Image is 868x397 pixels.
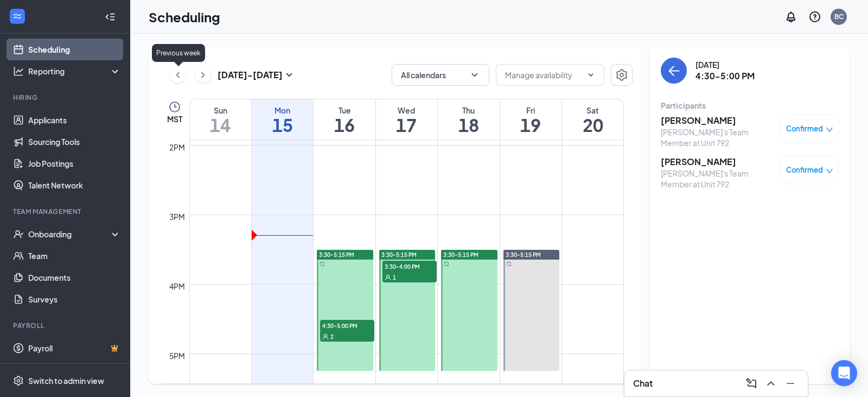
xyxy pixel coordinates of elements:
div: Payroll [13,321,119,330]
span: MST [167,114,182,124]
svg: Sync [444,261,449,267]
h1: 18 [438,116,499,134]
div: 4pm [167,280,187,292]
svg: Clock [168,100,181,114]
svg: ComposeMessage [745,377,758,390]
div: 2pm [167,141,187,153]
span: Confirmed [786,165,823,175]
svg: SmallChevronDown [283,68,296,81]
div: Tue [314,105,375,116]
div: 3pm [167,211,187,223]
svg: Minimize [784,377,797,390]
span: 2 [330,333,334,341]
div: Wed [376,105,437,116]
div: Sun [190,105,251,116]
svg: ChevronDown [586,71,595,79]
h3: [PERSON_NAME] [661,156,775,168]
div: Team Management [13,207,119,216]
a: Talent Network [28,174,121,196]
a: Scheduling [28,39,121,60]
div: 5pm [167,350,187,362]
div: [PERSON_NAME]'s Team Member at Unit 792 [661,168,775,190]
svg: UserCheck [13,229,24,240]
h3: 4:30-5:00 PM [695,70,755,82]
svg: Sync [506,261,512,267]
h1: Scheduling [149,8,220,26]
span: 4:30-5:00 PM [320,320,374,331]
div: Previous week [152,44,205,62]
a: Applicants [28,109,121,131]
svg: Sync [320,261,325,267]
svg: ArrowLeft [667,64,680,77]
button: ChevronRight [195,67,211,83]
a: Team [28,245,121,267]
a: PayrollCrown [28,337,121,359]
a: September 17, 2025 [376,99,437,140]
h1: 15 [252,116,313,134]
svg: Settings [615,68,628,81]
span: 3:30-5:15 PM [381,251,417,259]
h1: 20 [562,116,623,134]
svg: ChevronRight [197,68,208,81]
a: Documents [28,267,121,288]
div: Sat [562,105,623,116]
div: Thu [438,105,499,116]
div: Fri [500,105,561,116]
button: back-button [661,58,687,84]
svg: ChevronDown [469,70,480,80]
svg: User [385,274,391,281]
div: BC [834,12,844,21]
svg: Collapse [105,11,116,22]
div: Participants [661,100,839,111]
a: September 20, 2025 [562,99,623,140]
svg: ChevronLeft [173,68,183,81]
svg: Settings [13,375,24,386]
input: Manage availability [505,69,582,81]
svg: Analysis [13,66,24,77]
h1: 17 [376,116,437,134]
div: [PERSON_NAME]'s Team Member at Unit 792 [661,127,775,148]
h1: 16 [314,116,375,134]
div: Open Intercom Messenger [831,360,857,386]
h1: 14 [190,116,251,134]
div: Hiring [13,93,119,102]
a: September 19, 2025 [500,99,561,140]
span: 3:30-4:00 PM [382,261,437,272]
div: Switch to admin view [28,375,104,386]
a: September 15, 2025 [252,99,313,140]
button: Settings [611,64,633,86]
a: September 16, 2025 [314,99,375,140]
a: September 18, 2025 [438,99,499,140]
div: [DATE] [695,59,755,70]
button: ChevronUp [762,375,780,392]
div: Mon [252,105,313,116]
a: Job Postings [28,153,121,174]
button: Minimize [782,375,799,392]
h1: 19 [500,116,561,134]
h3: Chat [633,377,653,389]
span: 3:30-5:15 PM [506,251,541,259]
div: Reporting [28,66,122,77]
svg: ChevronUp [764,377,777,390]
a: Surveys [28,288,121,310]
span: down [826,167,833,175]
svg: Notifications [784,10,797,23]
svg: WorkstreamLogo [12,11,23,22]
h3: [PERSON_NAME] [661,115,775,127]
span: down [826,126,833,134]
svg: QuestionInfo [808,10,821,23]
button: All calendarsChevronDown [392,64,489,86]
span: Confirmed [786,123,823,134]
span: 3:30-5:15 PM [319,251,354,259]
a: September 14, 2025 [190,99,251,140]
span: 3:30-5:15 PM [443,251,478,259]
span: 1 [393,274,396,281]
div: Onboarding [28,229,112,240]
a: Sourcing Tools [28,131,121,153]
h3: [DATE] - [DATE] [218,69,283,81]
button: ChevronLeft [170,67,186,83]
button: ComposeMessage [743,375,760,392]
svg: User [322,333,329,340]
